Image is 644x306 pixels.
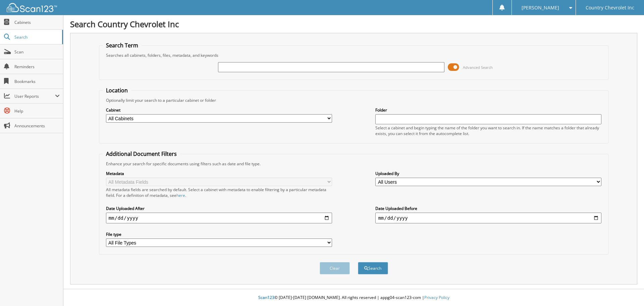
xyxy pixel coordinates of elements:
a: Privacy Policy [424,295,449,300]
span: Scan [14,49,60,55]
img: scan123-logo-white.svg [7,3,57,12]
label: Folder [375,107,601,113]
h1: Search Country Chevrolet Inc [70,18,637,30]
legend: Location [103,87,131,94]
label: Cabinet [106,107,332,113]
div: Select a cabinet and begin typing the name of the folder you want to search in. If the name match... [375,125,601,136]
span: Announcements [14,123,60,129]
label: File type [106,231,332,237]
legend: Additional Document Filters [103,150,180,158]
div: Searches all cabinets, folders, files, metadata, and keywords [103,52,605,58]
div: © [DATE]-[DATE] [DOMAIN_NAME]. All rights reserved | appg04-scan123-com | [63,290,644,306]
label: Date Uploaded After [106,206,332,211]
label: Metadata [106,171,332,176]
span: Help [14,108,60,114]
div: Optionally limit your search to a particular cabinet or folder [103,97,605,103]
span: Search [14,34,59,40]
span: Reminders [14,64,60,70]
a: here [176,192,185,198]
span: Scan123 [258,295,274,300]
input: end [375,213,601,223]
div: All metadata fields are searched by default. Select a cabinet with metadata to enable filtering b... [106,187,332,198]
span: Advanced Search [463,65,493,70]
span: Bookmarks [14,79,60,84]
div: Enhance your search for specific documents using filters such as date and file type. [103,161,605,167]
span: User Reports [14,93,55,99]
button: Clear [320,262,350,274]
label: Date Uploaded Before [375,206,601,211]
legend: Search Term [103,42,142,49]
span: [PERSON_NAME] [522,6,559,10]
span: Country Chevrolet Inc [586,6,634,10]
input: start [106,213,332,223]
button: Search [358,262,388,274]
label: Uploaded By [375,171,601,176]
span: Cabinets [14,19,60,25]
